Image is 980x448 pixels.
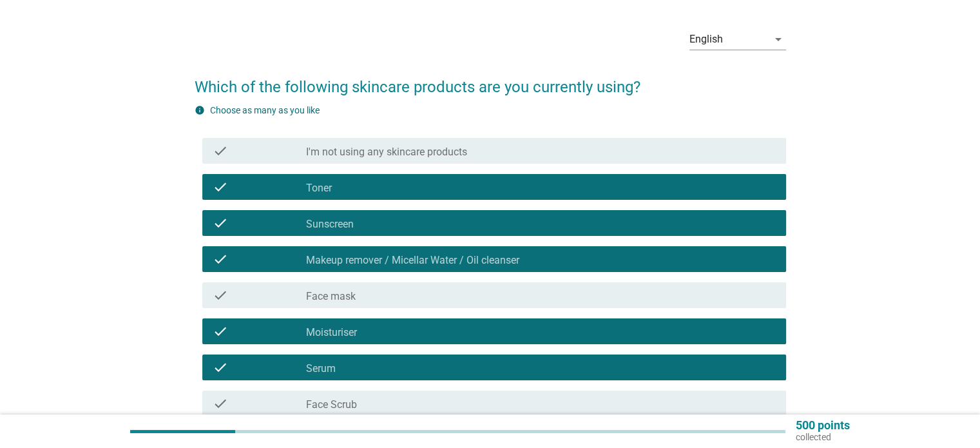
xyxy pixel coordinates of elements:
i: check [213,287,228,303]
label: Face Scrub [306,398,357,411]
label: Serum [306,362,336,375]
i: check [213,143,228,159]
label: Moisturiser [306,326,357,339]
i: check [213,215,228,231]
div: English [689,34,723,45]
label: Makeup remover / Micellar Water / Oil cleanser [306,254,519,267]
i: check [213,324,228,339]
p: 500 points [796,420,850,431]
label: Sunscreen [306,218,354,231]
i: check [213,360,228,375]
i: check [213,251,228,267]
label: I'm not using any skincare products [306,146,467,159]
label: Choose as many as you like [210,105,320,115]
i: arrow_drop_down [771,32,786,47]
label: Face mask [306,290,356,303]
label: Toner [306,182,332,195]
i: info [195,105,205,115]
h2: Which of the following skincare products are you currently using? [195,63,786,99]
i: check [213,179,228,195]
p: collected [796,431,850,443]
i: check [213,396,228,411]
